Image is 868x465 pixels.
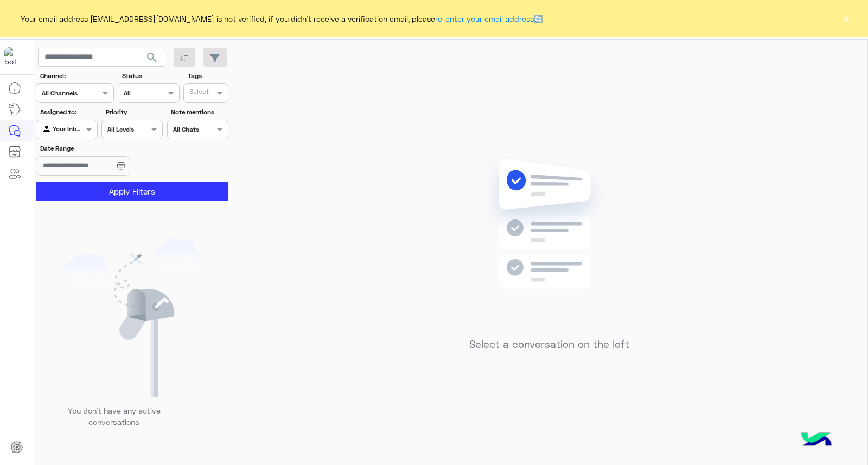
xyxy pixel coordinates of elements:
[139,48,165,71] button: search
[64,238,201,397] img: empty users
[40,71,113,81] label: Channel:
[122,71,178,81] label: Status
[21,13,543,24] span: Your email address [EMAIL_ADDRESS][DOMAIN_NAME] is not verified, if you didn't receive a verifica...
[841,13,852,24] button: ×
[797,422,835,460] img: hulul-logo.png
[469,338,629,351] h5: Select a conversation on the left
[188,71,227,81] label: Tags
[471,150,628,330] img: no messages
[188,87,209,99] div: Select
[106,107,162,117] label: Priority
[59,405,169,428] p: You don’t have any active conversations
[4,47,24,67] img: 1403182699927242
[435,14,534,23] a: re-enter your email address
[36,182,228,201] button: Apply Filters
[40,107,96,117] label: Assigned to:
[145,51,158,64] span: search
[40,144,162,153] label: Date Range
[171,107,227,117] label: Note mentions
